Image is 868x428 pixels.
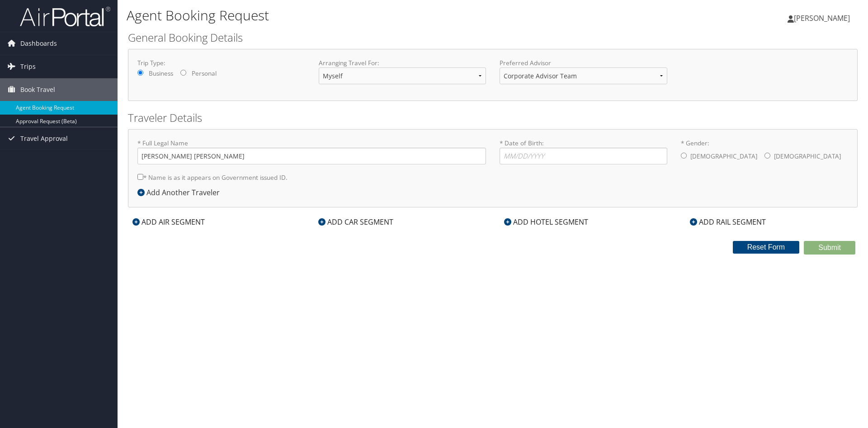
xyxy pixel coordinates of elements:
[192,69,217,78] label: Personal
[319,58,486,67] label: Arranging Travel For:
[733,241,800,254] button: Reset Form
[804,241,855,255] button: Submit
[788,5,859,32] a: [PERSON_NAME]
[314,216,398,227] div: ADD CAR SEGMENT
[137,148,486,164] input: * Full Legal Name
[137,169,288,186] label: * Name is as it appears on Government issued ID.
[137,139,486,164] label: * Full Legal Name
[774,148,841,165] label: [DEMOGRAPHIC_DATA]
[20,32,57,55] span: Dashboards
[20,78,55,101] span: Book Travel
[137,187,224,198] div: Add Another Traveler
[500,216,593,227] div: ADD HOTEL SEGMENT
[149,69,173,78] label: Business
[20,6,110,27] img: airportal-logo.png
[500,139,667,164] label: * Date of Birth:
[794,13,850,23] span: [PERSON_NAME]
[685,216,770,227] div: ADD RAIL SEGMENT
[127,6,615,25] h1: Agent Booking Request
[128,110,858,125] h2: Traveler Details
[20,55,36,78] span: Trips
[500,148,667,164] input: * Date of Birth:
[128,216,209,227] div: ADD AIR SEGMENT
[681,153,687,159] input: * Gender:[DEMOGRAPHIC_DATA][DEMOGRAPHIC_DATA]
[128,30,858,45] h2: General Booking Details
[137,174,143,180] input: * Name is as it appears on Government issued ID.
[681,139,849,166] label: * Gender:
[764,153,770,159] input: * Gender:[DEMOGRAPHIC_DATA][DEMOGRAPHIC_DATA]
[20,127,68,150] span: Travel Approval
[690,148,757,165] label: [DEMOGRAPHIC_DATA]
[500,58,667,67] label: Preferred Advisor
[137,58,305,67] label: Trip Type:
